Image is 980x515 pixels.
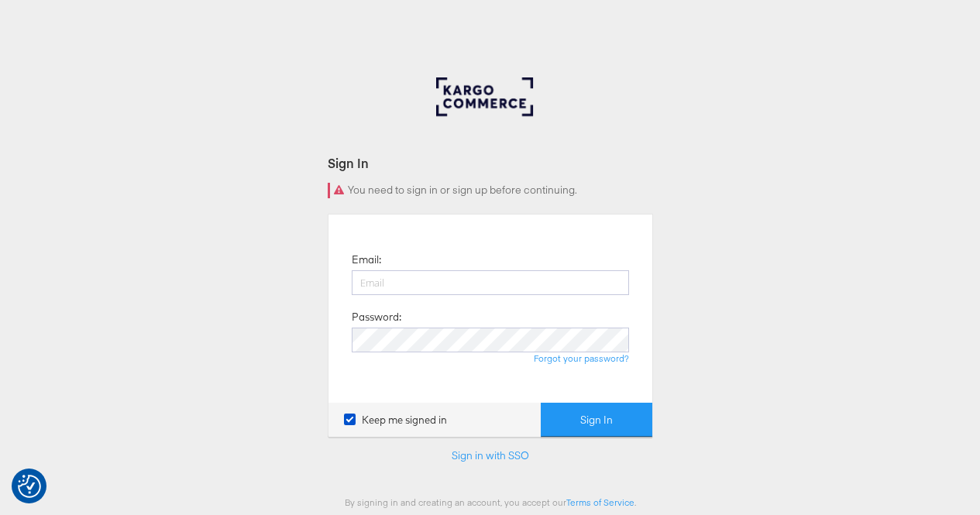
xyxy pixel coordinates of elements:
[352,270,629,295] input: Email
[18,475,41,498] img: Revisit consent button
[541,403,652,438] button: Sign In
[18,475,41,498] button: Consent Preferences
[534,352,629,364] a: Forgot your password?
[328,496,653,508] div: By signing in and creating an account, you accept our .
[452,448,529,462] a: Sign in with SSO
[328,154,653,172] div: Sign In
[352,310,401,324] label: Password:
[328,183,653,198] div: You need to sign in or sign up before continuing.
[566,496,634,508] a: Terms of Service
[352,252,381,267] label: Email:
[344,413,447,427] label: Keep me signed in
